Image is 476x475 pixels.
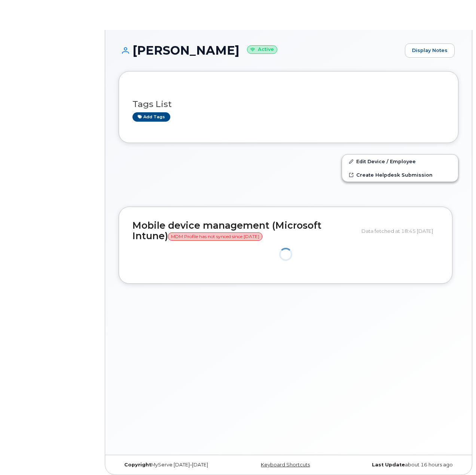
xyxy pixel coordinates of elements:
[342,168,458,182] a: Create Helpdesk Submission
[132,100,445,109] h3: Tags List
[261,462,310,468] a: Keyboard Shortcuts
[361,224,439,238] div: Data fetched at 18:45 [DATE]
[132,112,170,122] a: Add tags
[119,44,401,57] h1: [PERSON_NAME]
[168,232,262,241] span: MDM Profile has not synced since [DATE]
[119,462,232,468] div: MyServe [DATE]–[DATE]
[345,462,458,468] div: about 16 hours ago
[405,43,455,58] a: Display Notes
[124,462,151,468] strong: Copyright
[342,155,458,168] a: Edit Device / Employee
[247,45,277,54] small: Active
[372,462,405,468] strong: Last Update
[132,220,356,241] h2: Mobile device management (Microsoft Intune)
